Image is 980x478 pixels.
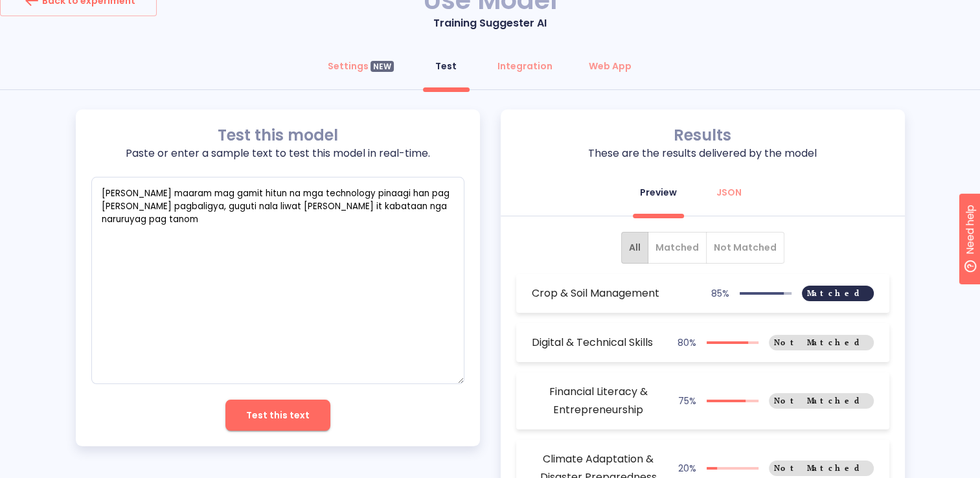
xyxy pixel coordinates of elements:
p: These are the results delivered by the model [516,146,889,161]
textarea: empty textarea [91,177,464,384]
div: Test [435,60,457,73]
button: show not matched [706,232,784,264]
span: Matched [655,240,699,256]
div: Settings [328,60,394,73]
button: Test this text [225,400,330,431]
div: Preview [640,186,677,199]
p: Results [516,125,889,146]
span: Not Matched [769,296,874,389]
span: Not Matched [714,240,777,256]
button: show matched [648,232,707,264]
p: 80 % [670,337,696,348]
span: All [629,240,641,256]
p: 85 % [703,288,729,299]
div: category filter [621,232,784,264]
div: Integration [497,60,553,73]
span: Test this text [246,407,310,424]
p: 75 % [670,395,696,407]
p: Paste or enter a sample text to test this model in real-time. [91,146,464,161]
button: show all [621,232,648,264]
p: Test this model [91,125,464,146]
h6: Financial Literacy & Entrepreneurship [532,383,665,419]
div: NEW [370,61,394,73]
div: JSON [716,186,742,199]
div: Web App [589,60,632,73]
h6: Crop & Soil Management [532,284,659,302]
span: Not Matched [769,354,874,448]
span: Matched [802,247,874,340]
span: Need help [30,3,80,19]
h6: Digital & Technical Skills [532,334,653,352]
p: 20 % [670,462,696,474]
